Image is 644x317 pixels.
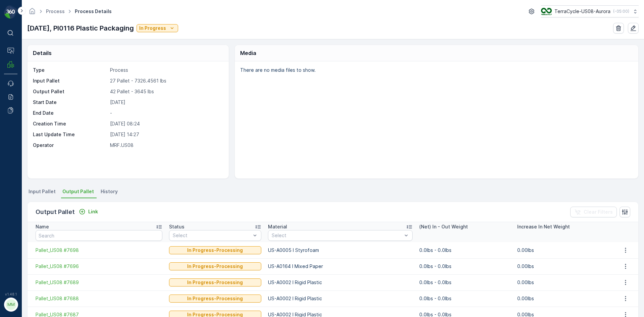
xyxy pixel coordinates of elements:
td: 0.00lbs [514,258,612,274]
button: MM [4,298,17,312]
p: [DATE] 08:24 [110,120,222,127]
p: Output Pallet [33,88,107,95]
td: US-A0002 I Rigid Plastic [265,290,416,307]
td: 0.00lbs [514,242,612,258]
a: Pallet_US08 #7688 [36,295,162,302]
p: Select [173,232,251,239]
p: MRF.US08 [110,142,222,149]
p: Link [88,208,98,215]
span: v 1.48.1 [4,292,17,296]
p: In Progress-Processing [187,279,243,286]
p: Name [36,223,49,230]
a: Homepage [29,10,36,16]
p: [DATE] 14:27 [110,131,222,138]
p: [DATE], PI0116 Plastic Packaging [27,23,134,33]
button: Link [76,208,101,216]
p: Start Date [33,99,107,106]
a: Pallet_US08 #7698 [36,247,162,254]
a: Process [46,8,65,14]
button: In Progress-Processing [169,246,261,254]
td: 0.0lbs - 0.0lbs [416,290,514,307]
p: Select [272,232,402,239]
td: 0.0lbs - 0.0lbs [416,242,514,258]
p: 27 Pallet - 7326.4561 lbs [110,77,222,84]
button: Clear Filters [570,207,617,217]
p: In Progress-Processing [187,295,243,302]
p: Input Pallet [33,77,107,84]
td: 0.00lbs [514,290,612,307]
td: 0.0lbs - 0.0lbs [416,258,514,274]
p: [DATE] [110,99,222,106]
input: Search [36,230,162,241]
p: Media [240,49,256,57]
p: Clear Filters [584,209,613,215]
p: Increase In Net Weight [517,223,570,230]
p: Status [169,223,184,230]
button: In Progress-Processing [169,295,261,303]
td: US-A0164 I Mixed Paper [265,258,416,274]
p: TerraCycle-US08-Aurora [554,8,610,15]
button: In Progress-Processing [169,262,261,270]
button: TerraCycle-US08-Aurora(-05:00) [541,5,639,17]
p: 42 Pallet - 3645 lbs [110,88,222,95]
p: - [110,110,222,116]
td: 0.0lbs - 0.0lbs [416,274,514,290]
span: Process Details [73,8,113,15]
img: image_ci7OI47.png [541,8,552,15]
p: ( -05:00 ) [613,9,629,14]
span: Input Pallet [29,188,56,195]
p: Operator [33,142,107,149]
td: 0.00lbs [514,274,612,290]
p: End Date [33,110,107,116]
button: In Progress-Processing [169,278,261,286]
p: In Progress-Processing [187,247,243,254]
p: (Net) In - Out Weight [419,223,468,230]
img: logo [4,5,17,19]
td: US-A0005 I Styrofoam [265,242,416,258]
span: History [101,188,118,195]
p: In Progress-Processing [187,263,243,270]
a: Pallet_US08 #7696 [36,263,162,270]
p: Output Pallet [36,207,75,217]
p: There are no media files to show. [240,67,631,73]
p: Details [33,49,52,57]
p: Creation Time [33,120,107,127]
p: Type [33,67,107,73]
p: In Progress [139,25,166,32]
a: Pallet_US08 #7689 [36,279,162,286]
div: MM [6,299,16,310]
p: Material [268,223,287,230]
button: In Progress [137,24,178,32]
td: US-A0002 I Rigid Plastic [265,274,416,290]
span: Output Pallet [62,188,94,195]
p: Process [110,67,222,73]
p: Last Update Time [33,131,107,138]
